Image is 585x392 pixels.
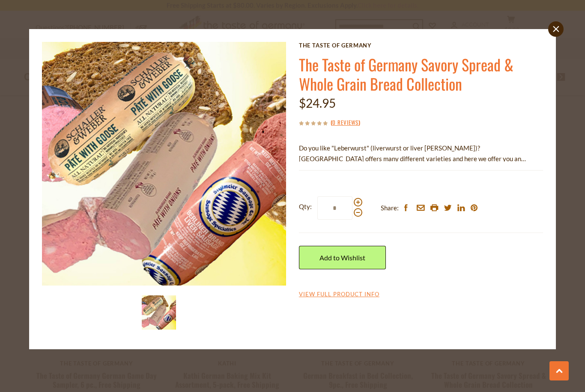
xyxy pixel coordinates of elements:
img: The Taste of Germany Savory Spread & Whole Grain Bread Collection [42,42,286,286]
a: Add to Wishlist [299,246,386,269]
p: Do you like "Leberwurst" (liverwurst or liver [PERSON_NAME])? [GEOGRAPHIC_DATA] offers many diffe... [299,143,543,164]
a: The Taste of Germany Savory Spread & Whole Grain Bread Collection [299,53,513,95]
span: ( ) [331,118,360,127]
a: View Full Product Info [299,291,379,298]
span: $24.95 [299,96,336,110]
a: The Taste of Germany [299,42,543,49]
strong: Qty: [299,201,312,212]
input: Qty: [317,196,352,220]
a: 0 Reviews [332,118,358,127]
img: The Taste of Germany Savory Spread & Whole Grain Bread Collection [142,295,176,330]
span: Share: [381,203,399,213]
